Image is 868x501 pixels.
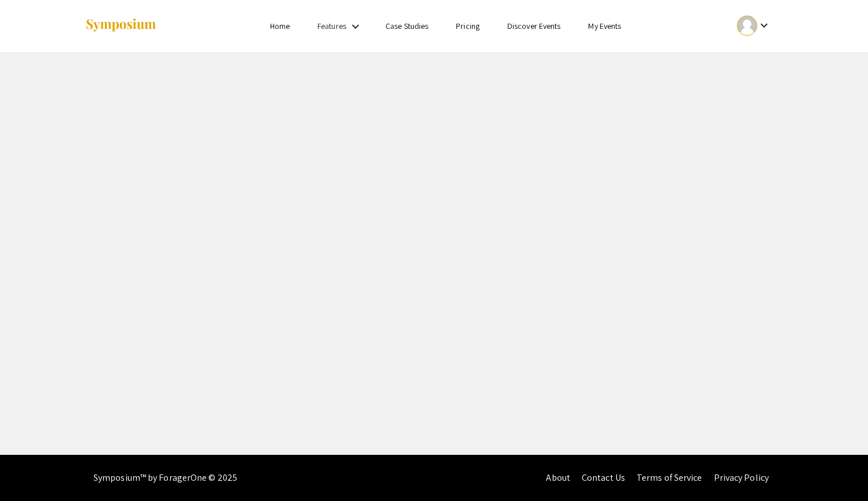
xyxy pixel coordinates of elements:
mat-icon: Expand account dropdown [757,18,771,32]
a: Privacy Policy [714,472,769,484]
a: Features [317,21,346,31]
a: Terms of Service [637,472,702,484]
a: Discover Events [507,21,561,31]
a: My Events [588,21,621,31]
div: Symposium™ by ForagerOne © 2025 [93,455,237,501]
button: Expand account dropdown [725,13,783,39]
a: Pricing [456,21,480,31]
mat-icon: Expand Features list [349,20,362,33]
a: About [546,472,570,484]
a: Contact Us [582,472,625,484]
a: Case Studies [386,21,428,31]
img: Symposium by ForagerOne [85,18,157,33]
a: Home [270,21,290,31]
